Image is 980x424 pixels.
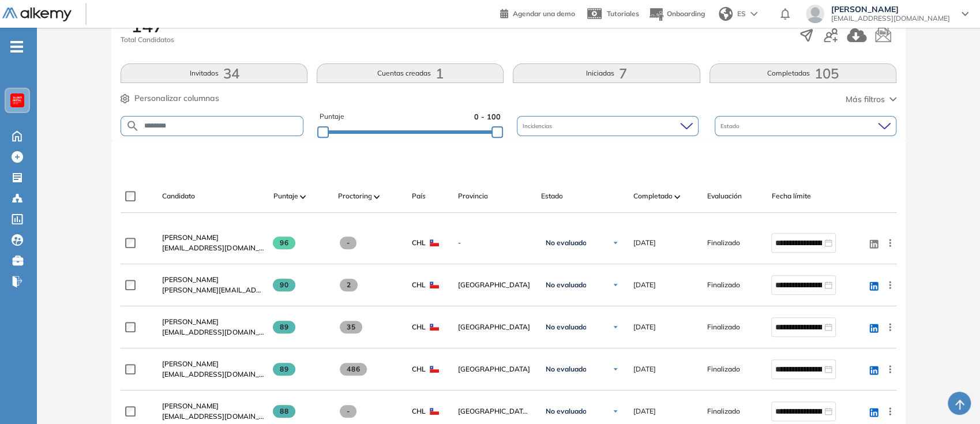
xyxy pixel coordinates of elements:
span: [EMAIL_ADDRESS][DOMAIN_NAME] [162,411,264,422]
span: 89 [273,321,295,333]
img: Logo [2,7,72,22]
span: No evaluado [545,407,586,416]
span: No evaluado [545,365,586,374]
span: [GEOGRAPHIC_DATA] [457,364,531,374]
span: [DATE] [633,238,655,248]
a: [PERSON_NAME] [162,275,264,285]
span: 2 [340,279,358,291]
img: SEARCH_ALT [126,119,140,133]
img: world [719,7,733,21]
span: [PERSON_NAME][EMAIL_ADDRESS][PERSON_NAME][DOMAIN_NAME] [162,285,264,295]
img: Ícono de flecha [612,366,619,373]
span: Evaluación [707,191,741,201]
img: CHL [430,239,439,246]
span: [GEOGRAPHIC_DATA][PERSON_NAME] [457,406,531,417]
span: - [340,237,356,249]
img: Ícono de flecha [612,408,619,415]
span: Más filtros [846,93,885,106]
span: Onboarding [667,9,705,18]
span: CHL [411,406,425,417]
div: Incidencias [517,116,699,136]
span: [PERSON_NAME] [162,359,219,368]
span: [EMAIL_ADDRESS][DOMAIN_NAME] [162,369,264,380]
span: CHL [411,364,425,374]
span: CHL [411,322,425,332]
a: Agendar una demo [500,6,575,20]
img: [missing "en.ARROW_ALT" translation] [674,195,680,198]
span: CHL [411,238,425,248]
span: Estado [540,191,562,201]
span: País [411,191,425,201]
span: Finalizado [707,238,739,248]
span: Personalizar columnas [134,92,219,104]
img: Ícono de flecha [612,324,619,331]
span: 96 [273,237,295,249]
span: 89 [273,363,295,376]
span: Finalizado [707,322,739,332]
span: 0 - 100 [474,111,501,122]
button: Iniciadas7 [513,63,700,83]
a: [PERSON_NAME] [162,317,264,327]
span: [DATE] [633,280,655,290]
span: Agendar una demo [513,9,575,18]
span: Puntaje [320,111,344,122]
span: [PERSON_NAME] [162,317,219,326]
img: https://assets.alkemy.org/workspaces/620/d203e0be-08f6-444b-9eae-a92d815a506f.png [13,96,22,105]
span: Incidencias [523,122,554,130]
span: 486 [340,363,367,376]
span: Finalizado [707,364,739,374]
button: Más filtros [846,93,896,106]
span: [PERSON_NAME] [831,5,950,14]
span: [EMAIL_ADDRESS][DOMAIN_NAME] [162,327,264,337]
a: [PERSON_NAME] [162,401,264,411]
img: CHL [430,324,439,331]
span: - [457,238,531,248]
button: Personalizar columnas [121,92,219,104]
span: [PERSON_NAME] [162,233,219,242]
span: [PERSON_NAME] [162,402,219,410]
span: 88 [273,405,295,418]
span: CHL [411,280,425,290]
span: [DATE] [633,322,655,332]
a: [PERSON_NAME] [162,359,264,369]
span: [DATE] [633,364,655,374]
span: Proctoring [337,191,371,201]
button: Cuentas creadas1 [317,63,504,83]
img: [missing "en.ARROW_ALT" translation] [374,195,380,198]
span: 90 [273,279,295,291]
span: Candidato [162,191,195,201]
span: Estado [720,122,742,130]
span: [EMAIL_ADDRESS][DOMAIN_NAME] [162,243,264,253]
img: CHL [430,408,439,415]
div: Estado [715,116,896,136]
span: Total Candidatos [121,35,174,45]
span: [EMAIL_ADDRESS][DOMAIN_NAME] [831,14,950,23]
span: [GEOGRAPHIC_DATA] [457,280,531,290]
span: ES [737,9,746,19]
img: CHL [430,282,439,288]
span: [GEOGRAPHIC_DATA] [457,322,531,332]
span: No evaluado [545,322,586,332]
button: Invitados34 [121,63,307,83]
span: Provincia [457,191,487,201]
img: arrow [750,12,757,16]
a: [PERSON_NAME] [162,232,264,243]
span: Finalizado [707,280,739,290]
button: Completadas105 [709,63,896,83]
span: No evaluado [545,280,586,290]
span: [DATE] [633,406,655,417]
span: Completado [633,191,672,201]
img: [missing "en.ARROW_ALT" translation] [300,195,306,198]
span: No evaluado [545,238,586,247]
span: Finalizado [707,406,739,417]
span: [PERSON_NAME] [162,275,219,284]
button: Onboarding [648,2,705,27]
span: 35 [340,321,362,333]
img: CHL [430,366,439,373]
i: - [10,46,23,48]
span: Puntaje [273,191,298,201]
img: Ícono de flecha [612,239,619,246]
img: Ícono de flecha [612,282,619,288]
span: - [340,405,356,418]
span: Fecha límite [771,191,810,201]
